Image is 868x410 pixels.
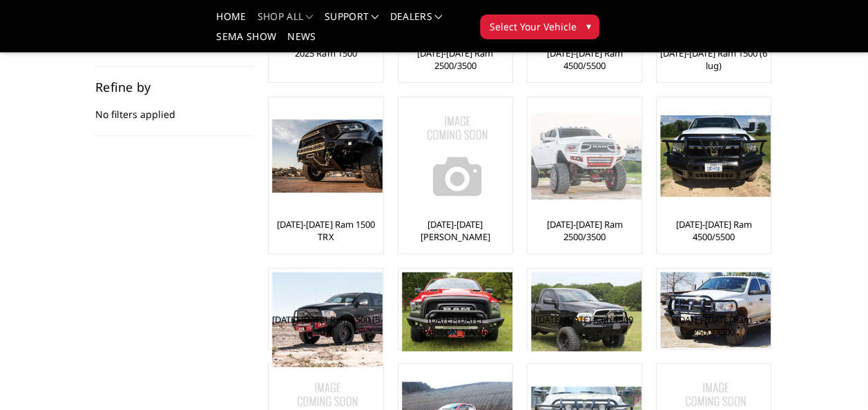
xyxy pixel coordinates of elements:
[295,47,356,59] a: 2025 Ram 1500
[216,12,246,32] a: Home
[480,14,599,39] button: Select Your Vehicle
[402,313,509,338] a: [DATE]-[DATE] [PERSON_NAME]
[531,218,638,243] a: [DATE]-[DATE] Ram 2500/3500
[287,32,316,52] a: News
[660,218,767,243] a: [DATE]-[DATE] Ram 4500/5500
[272,218,379,243] a: [DATE]-[DATE] Ram 1500 TRX
[402,47,509,72] a: [DATE]-[DATE] Ram 2500/3500
[586,19,590,33] span: ▾
[390,12,443,32] a: Dealers
[531,47,638,72] a: [DATE]-[DATE] Ram 4500/5500
[95,81,254,93] h5: Refine by
[272,313,379,338] a: [DATE]-[DATE] Ram 1500 (5 lug)
[402,218,509,243] a: [DATE]-[DATE] [PERSON_NAME]
[258,12,314,32] a: shop all
[402,101,512,211] img: No Image
[325,12,379,32] a: Support
[489,19,576,34] span: Select Your Vehicle
[95,81,254,136] div: No filters applied
[660,313,767,338] a: [DATE]-[DATE] Ram 2500/3500
[402,101,509,211] a: No Image
[660,47,767,72] a: [DATE]-[DATE] Ram 1500 (6 lug)
[536,313,633,326] a: [DATE]-[DATE] Ram 1500
[216,32,276,52] a: SEMA Show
